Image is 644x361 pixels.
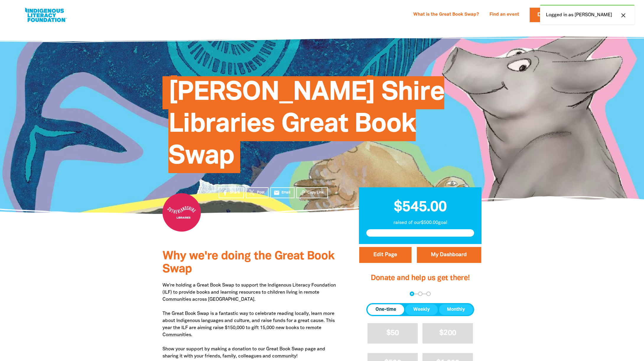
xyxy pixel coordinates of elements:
span: Email [282,190,290,195]
button: $50 [367,323,418,344]
button: $200 [422,323,473,344]
a: Donate [530,8,567,22]
button: Navigate to step 2 of 3 to enter your details [418,292,422,296]
span: Post [257,190,264,195]
a: Share [219,187,244,198]
p: raised of our $500.00 goal [366,219,474,226]
button: close [618,12,629,19]
p: We're holding a Great Book Swap to support the Indigenous Literacy Foundation (ILF) to provide bo... [162,282,341,360]
i: email [274,190,280,196]
span: $545.00 [394,201,446,214]
span: Donate and help us get there! [371,275,470,282]
button: Edit Page [359,247,412,263]
span: Monthly [447,306,465,313]
button: Navigate to step 1 of 3 to enter your donation amount [410,292,414,296]
span: [PERSON_NAME] Shire Libraries Great Book Swap [168,81,444,173]
div: Logged in as [PERSON_NAME] [540,5,635,25]
button: Navigate to step 3 of 3 to enter your payment details [426,292,431,296]
a: What is the Great Book Swap? [410,10,482,19]
span: Share [230,190,240,195]
a: emailEmail [270,187,295,198]
span: One-time [375,306,396,313]
button: Copy Link [296,187,328,198]
span: $200 [439,330,456,336]
span: Why we're doing the Great Book Swap [162,251,334,275]
a: Find an event [486,10,523,19]
span: $50 [386,330,399,336]
div: Donation frequency [366,303,474,316]
a: Post [246,187,269,198]
span: Copy Link [308,190,324,195]
i: close [620,12,627,19]
button: Weekly [405,304,438,315]
button: Monthly [439,304,473,315]
a: My Dashboard [417,247,481,263]
button: One-time [367,304,404,315]
span: Weekly [413,306,430,313]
